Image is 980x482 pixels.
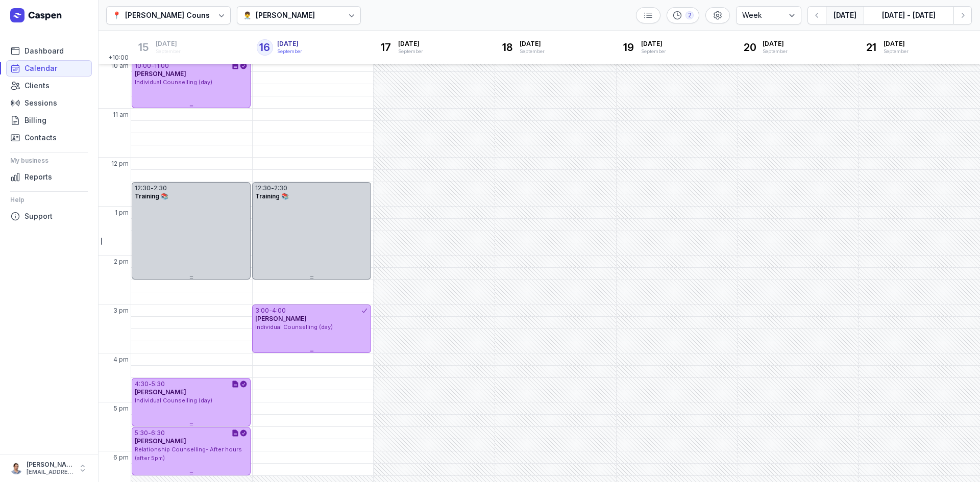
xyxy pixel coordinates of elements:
span: [DATE] [884,40,909,48]
span: [PERSON_NAME] [135,70,186,78]
div: September [884,48,909,55]
span: Training 📚 [135,192,168,200]
div: 👨‍⚕️ [243,9,252,21]
span: [PERSON_NAME] [255,315,307,322]
div: [PERSON_NAME] [256,9,315,21]
span: [DATE] [763,40,788,48]
div: 18 [499,39,516,56]
span: 5 pm [114,404,129,413]
span: 11 am [113,111,129,119]
div: 3:00 [255,307,269,315]
span: Individual Counselling (day) [135,79,212,86]
div: September [763,48,788,55]
span: Billing [24,114,46,126]
span: [DATE] [520,40,545,48]
span: 6 pm [113,453,129,462]
span: [PERSON_NAME] [135,388,186,396]
span: Sessions [24,97,57,109]
div: My business [10,153,88,169]
div: 20 [742,39,758,56]
div: 2 [685,11,694,19]
div: 11:00 [154,62,169,70]
div: 5:30 [152,380,165,388]
div: - [151,62,154,70]
span: Contacts [24,132,57,144]
span: Individual Counselling (day) [255,323,333,331]
span: 12 pm [111,160,129,168]
div: September [277,48,302,55]
div: 12:30 [255,184,271,192]
button: [DATE] [826,6,864,24]
div: 4:00 [272,307,286,315]
span: Training 📚 [255,192,289,200]
div: September [156,48,181,55]
div: 19 [621,39,637,56]
div: 4:30 [135,380,149,388]
div: September [398,48,423,55]
div: 15 [135,39,152,56]
span: Individual Counselling (day) [135,397,212,404]
span: [DATE] [156,40,181,48]
div: Help [10,192,88,208]
div: - [151,184,154,192]
div: - [271,184,274,192]
span: [PERSON_NAME] [135,437,186,445]
div: 16 [257,39,273,56]
div: - [149,380,152,388]
button: [DATE] - [DATE] [864,6,953,24]
div: September [641,48,666,55]
span: [DATE] [641,40,666,48]
div: September [520,48,545,55]
div: 2:30 [154,184,167,192]
img: User profile image [10,462,22,474]
div: 6:30 [151,429,165,437]
div: - [148,429,151,437]
span: [DATE] [398,40,423,48]
div: 10:00 [135,62,151,70]
span: Dashboard [24,45,64,57]
span: Support [24,210,53,222]
div: 5:30 [135,429,148,437]
div: 12:30 [135,184,151,192]
span: 2 pm [114,258,129,266]
span: Clients [24,80,50,92]
div: 21 [863,39,879,56]
span: 1 pm [115,209,129,217]
span: Relationship Counselling- After hours (after 5pm) [135,446,242,462]
div: - [269,307,272,315]
div: [PERSON_NAME] Counselling [125,9,230,21]
span: Reports [24,171,52,183]
span: 3 pm [113,307,129,315]
span: 4 pm [113,356,129,364]
div: 📍 [112,9,121,21]
span: +10:00 [108,54,131,64]
div: [EMAIL_ADDRESS][DOMAIN_NAME] [27,469,73,476]
div: 2:30 [274,184,287,192]
span: Calendar [24,62,57,74]
div: [PERSON_NAME] [27,461,73,469]
div: 17 [378,39,394,56]
span: 10 am [111,62,129,70]
span: [DATE] [277,40,302,48]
